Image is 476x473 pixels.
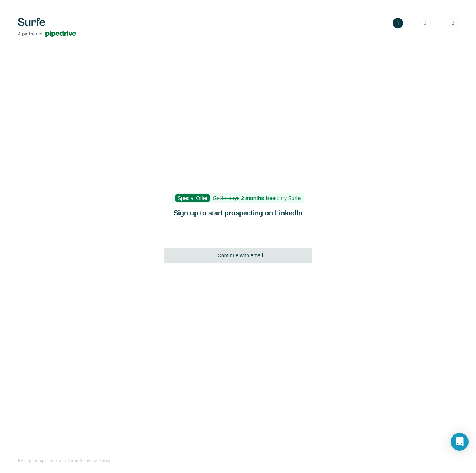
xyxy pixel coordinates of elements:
img: Step 1 [393,18,458,28]
span: By signing up, I agree to [18,458,66,463]
span: Get to try Surfe [213,195,301,201]
div: Open Intercom Messenger [451,433,469,451]
a: Terms [67,458,80,463]
a: Privacy Policy [82,458,110,463]
iframe: Sign in with Google Button [160,228,316,244]
span: & [79,458,82,463]
h1: Sign up to start prospecting on LinkedIn [164,208,312,218]
b: 2 months free [241,195,275,201]
span: Special Offer [175,194,210,202]
span: Continue with email [218,252,263,259]
s: 14 days [221,195,239,201]
img: Surfe's logo [18,18,76,37]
